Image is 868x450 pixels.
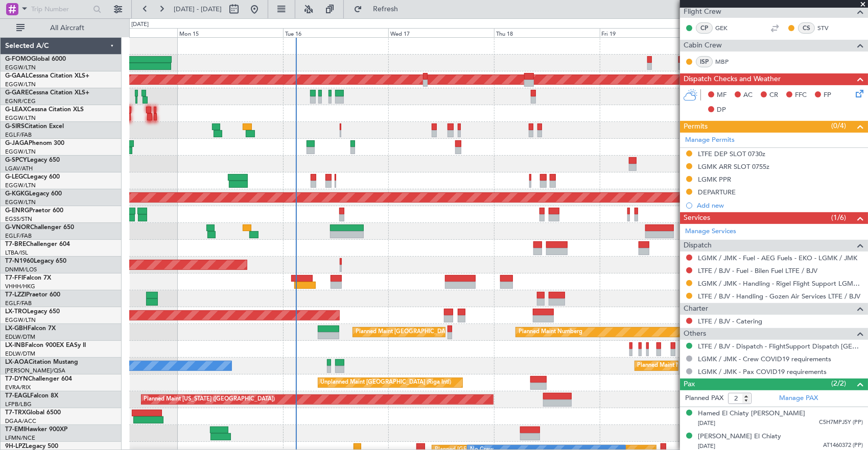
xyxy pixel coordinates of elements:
[817,23,840,33] a: STV
[5,266,37,273] a: DNMM/LOS
[5,443,58,449] a: 9H-LPZLegacy 500
[684,40,722,52] span: Cabin Crew
[823,441,863,450] span: AT1460372 (PP)
[698,266,817,275] a: LTFE / BJV - Fuel - Bilen Fuel LTFE / BJV
[798,22,815,34] div: CS
[698,279,863,288] a: LGMK / JMK - Handling - Rigel Flight Support LGMK/JMK
[743,90,753,101] span: AC
[5,393,58,399] a: T7-EAGLFalcon 8X
[5,384,31,391] a: EVRA/RIX
[5,275,51,281] a: T7-FFIFalcon 7X
[698,149,765,158] div: LTFE DEP SLOT 0730z
[364,6,407,13] span: Refresh
[5,299,32,307] a: EGLF/FAB
[5,326,28,332] span: LX-GBH
[5,393,30,399] span: T7-EAGL
[5,157,60,163] a: G-SPCYLegacy 650
[131,20,149,29] div: [DATE]
[5,215,32,223] a: EGSS/STN
[5,258,34,264] span: T7-N1960
[698,254,857,262] a: LGMK / JMK - Fuel - AEG Fuels - EKO - LGMK / JMK
[824,90,831,101] span: FP
[5,107,84,113] a: G-LEAXCessna Citation XLS
[5,224,74,231] a: G-VNORChallenger 650
[5,81,36,88] a: EGGW/LTN
[283,28,389,37] div: Tue 16
[5,376,72,382] a: T7-DYNChallenger 604
[321,375,452,390] div: Unplanned Maint [GEOGRAPHIC_DATA] (Riga Intl)
[5,140,29,146] span: G-JAGA
[5,191,29,197] span: G-KGKG
[698,175,731,184] div: LGMK PPR
[698,367,827,376] a: LGMK / JMK - Pax COVID19 requirements
[831,212,846,223] span: (1/6)
[698,342,863,351] a: LTFE / BJV - Dispatch - FlightSupport Dispatch [GEOGRAPHIC_DATA]
[684,73,781,85] span: Dispatch Checks and Weather
[5,367,65,374] a: [PERSON_NAME]/QSA
[5,258,66,264] a: T7-N1960Legacy 650
[685,227,736,237] a: Manage Services
[698,292,860,301] a: LTFE / BJV - Handling - Gozen Air Services LTFE / BJV
[684,6,721,18] span: Flight Crew
[697,201,863,210] div: Add new
[684,240,712,252] span: Dispatch
[27,24,108,32] span: All Aircraft
[5,241,26,247] span: T7-BRE
[5,417,36,425] a: DGAA/ACC
[5,359,78,365] a: LX-AOACitation Mustang
[5,56,66,62] a: G-FOMOGlobal 6000
[5,198,36,206] a: EGGW/LTN
[5,208,29,214] span: G-ENRG
[5,90,29,96] span: G-GARE
[698,432,781,442] div: [PERSON_NAME] El Chiaty
[5,224,30,231] span: G-VNOR
[356,324,517,340] div: Planned Maint [GEOGRAPHIC_DATA] ([GEOGRAPHIC_DATA])
[5,443,26,449] span: 9H-LPZ
[5,292,26,298] span: T7-LZZI
[715,57,738,66] a: MBP
[5,342,25,348] span: LX-INB
[698,409,805,419] div: Hamed El Chiaty [PERSON_NAME]
[388,28,494,37] div: Wed 17
[685,393,723,404] label: Planned PAX
[519,324,582,340] div: Planned Maint Nurnberg
[5,376,28,382] span: T7-DYN
[779,393,818,404] a: Manage PAX
[684,121,708,133] span: Permits
[819,418,863,427] span: C5H7MPJ5Y (PP)
[715,23,738,33] a: GEK
[5,326,56,332] a: LX-GBHFalcon 7X
[5,148,36,156] a: EGGW/LTN
[5,64,36,71] a: EGGW/LTN
[5,410,26,416] span: T7-TRX
[698,355,831,363] a: LGMK / JMK - Crew COVID19 requirements
[174,5,222,14] span: [DATE] - [DATE]
[5,174,60,180] a: G-LEGCLegacy 600
[11,20,111,36] button: All Aircraft
[5,241,70,247] a: T7-BREChallenger 604
[5,434,35,442] a: LFMN/NCE
[5,107,27,113] span: G-LEAX
[698,188,736,196] div: DEPARTURE
[638,358,752,373] div: Planned Maint Nice ([GEOGRAPHIC_DATA])
[5,427,67,433] a: T7-EMIHawker 900XP
[349,1,410,17] button: Refresh
[5,249,28,257] a: LTBA/ISL
[698,162,769,171] div: LGMK ARR SLOT 0755z
[5,275,23,281] span: T7-FFI
[831,378,846,389] span: (2/2)
[684,328,706,340] span: Others
[177,28,283,37] div: Mon 15
[696,22,713,34] div: CP
[5,123,25,130] span: G-SIRS
[698,442,715,450] span: [DATE]
[5,401,32,408] a: LFPB/LBG
[769,90,778,101] span: CR
[5,90,89,96] a: G-GARECessna Citation XLS+
[5,157,27,163] span: G-SPCY
[698,317,762,326] a: LTFE / BJV - Catering
[831,120,846,131] span: (0/4)
[5,427,25,433] span: T7-EMI
[5,140,64,146] a: G-JAGAPhenom 300
[5,309,60,315] a: LX-TROLegacy 650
